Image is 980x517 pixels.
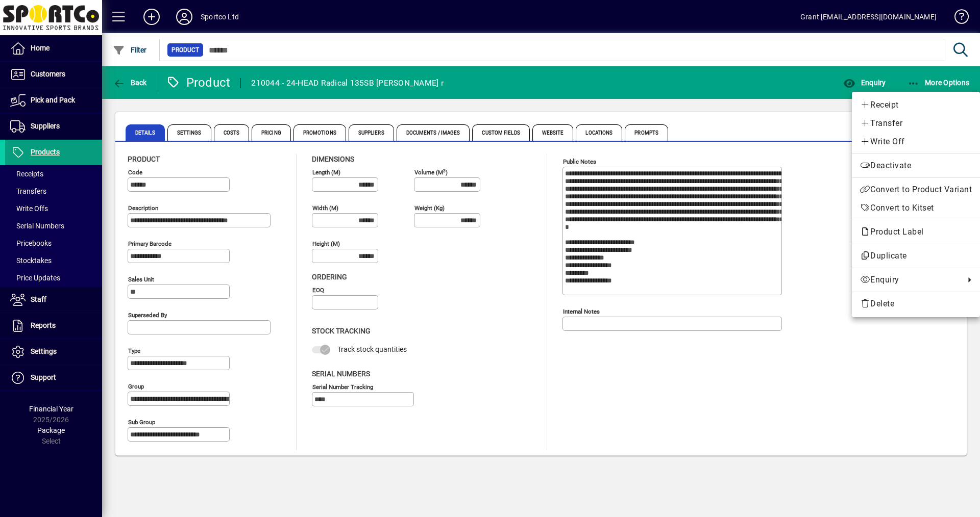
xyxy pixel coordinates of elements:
[860,160,972,172] span: Deactivate
[860,202,972,214] span: Convert to Kitset
[860,274,960,286] span: Enquiry
[860,184,972,196] span: Convert to Product Variant
[860,117,972,130] span: Transfer
[860,298,972,310] span: Delete
[860,227,929,237] span: Product Label
[860,99,972,111] span: Receipt
[860,136,972,148] span: Write Off
[852,157,980,175] button: Deactivate product
[860,250,972,262] span: Duplicate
